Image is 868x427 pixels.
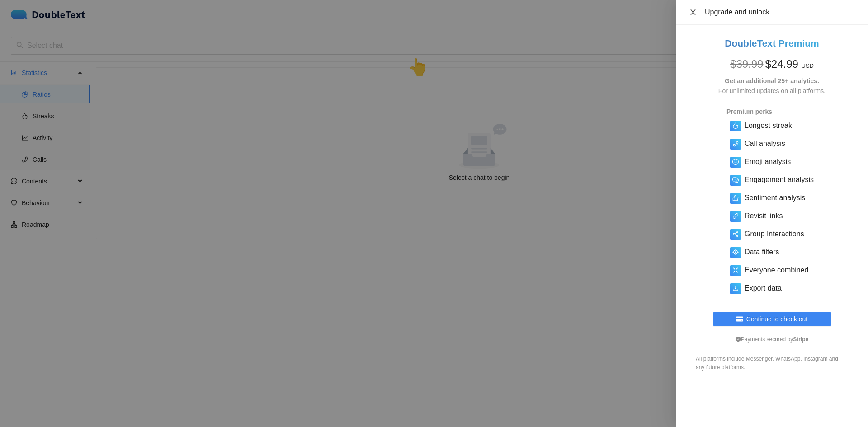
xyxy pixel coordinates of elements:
span: share-alt [732,231,739,237]
h5: Revisit links [745,211,783,221]
h5: Export data [745,283,782,294]
h5: Group Interactions [745,229,804,239]
span: like [732,195,739,201]
span: credit-card [736,316,743,323]
span: Continue to check out [746,314,807,324]
h5: Emoji analysis [745,156,791,167]
span: close [689,9,697,16]
span: USD [802,62,814,69]
span: For unlimited updates on all platforms. [718,87,826,94]
button: credit-cardContinue to check out [713,312,831,326]
span: link [732,213,739,219]
h5: Longest streak [745,120,792,131]
span: download [732,285,739,291]
strong: Premium perks [726,108,772,115]
h5: Data filters [745,247,779,258]
span: aim [732,249,739,255]
span: fullscreen-exit [732,267,739,273]
span: smile [732,159,739,165]
span: safety-certificate [736,337,741,342]
h5: Engagement analysis [745,174,814,185]
h5: Call analysis [745,138,785,149]
span: All platforms include Messenger, WhatsApp, Instagram and any future platforms. [696,356,838,371]
span: Payments secured by [736,336,808,343]
span: fire [732,122,739,129]
div: Upgrade and unlock [705,7,857,17]
h5: Everyone combined [745,265,808,276]
button: Close [687,8,699,17]
strong: Get an additional 25+ analytics. [725,77,819,84]
b: Stripe [793,336,808,343]
span: phone [732,141,739,147]
span: $ 39.99 [730,58,763,70]
span: $ 24.99 [765,58,798,70]
h5: Sentiment analysis [745,192,805,203]
h2: DoubleText Premium [687,36,857,51]
span: comment [732,177,739,183]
